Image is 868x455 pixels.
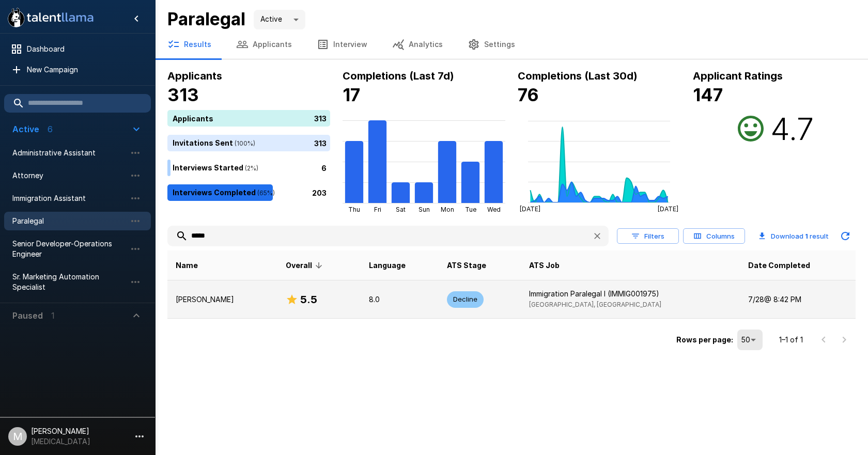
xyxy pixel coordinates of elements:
b: Applicants [167,70,222,82]
span: Language [369,259,406,272]
span: Overall [286,259,326,272]
b: 17 [343,84,360,105]
span: Date Completed [748,259,810,272]
b: Completions (Last 30d) [518,70,638,82]
p: 313 [314,113,327,123]
td: 7/28 @ 8:42 PM [740,280,856,319]
button: Download 1 result [754,226,833,246]
tspan: [DATE] [520,205,540,213]
b: Applicant Ratings [693,70,783,82]
span: ATS Job [529,259,560,272]
button: Analytics [380,30,455,59]
button: Settings [455,30,528,59]
p: [PERSON_NAME] [176,294,269,305]
button: Results [155,30,224,59]
p: 203 [312,187,327,198]
p: 1–1 of 1 [779,335,803,345]
b: Paralegal [167,8,245,29]
tspan: Tue [465,206,476,213]
span: ATS Stage [447,259,486,272]
button: Applicants [224,30,304,59]
tspan: Fri [374,206,381,213]
b: 76 [518,84,539,105]
div: 50 [737,330,763,350]
button: Filters [617,228,679,244]
button: Updated Today - 11:23 AM [835,226,856,246]
span: Decline [447,294,484,304]
tspan: Mon [441,206,454,213]
button: Interview [304,30,380,59]
p: 313 [314,137,327,148]
p: 8.0 [369,294,431,305]
tspan: Thu [348,206,360,213]
span: [GEOGRAPHIC_DATA], [GEOGRAPHIC_DATA] [529,301,661,308]
h2: 4.7 [770,110,814,147]
tspan: Wed [487,206,501,213]
div: Active [254,10,305,29]
tspan: Sun [419,206,430,213]
tspan: [DATE] [658,205,678,213]
b: 147 [693,84,723,105]
p: 6 [321,162,327,173]
b: Completions (Last 7d) [343,70,454,82]
span: Name [176,259,198,272]
p: Rows per page: [676,335,733,345]
p: Immigration Paralegal I (IMMIG001975) [529,289,732,299]
button: Columns [683,228,745,244]
tspan: Sat [396,206,406,213]
h6: 5.5 [300,291,317,308]
b: 313 [167,84,199,105]
b: 1 [805,232,808,240]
